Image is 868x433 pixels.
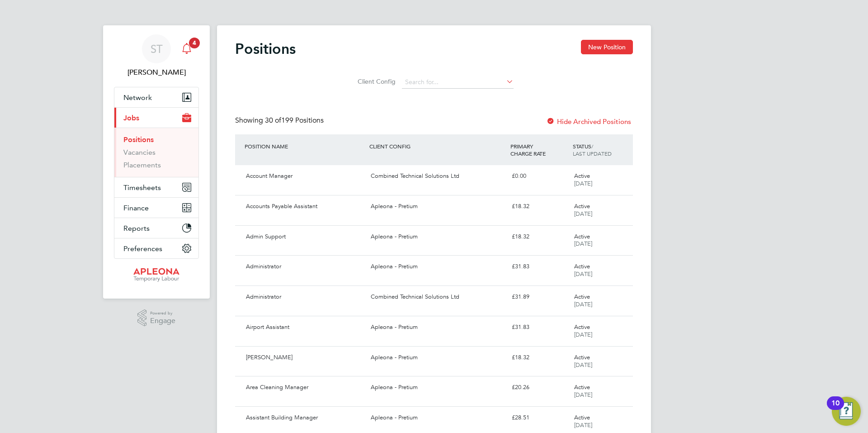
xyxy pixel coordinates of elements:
div: Apleona - Pretium [367,410,508,425]
div: Apleona - Pretium [367,199,508,214]
a: Powered byEngage [137,309,176,327]
div: Apleona - Pretium [367,229,508,244]
div: £18.32 [508,350,571,365]
span: Active [574,353,590,361]
button: Open Resource Center, 10 new notifications [832,397,861,426]
div: CLIENT CONFIG [367,138,508,154]
span: Active [574,262,590,270]
span: Powered by [150,309,175,317]
span: Engage [150,317,175,325]
a: Go to home page [114,268,199,282]
div: STATUS [571,138,633,162]
span: ST [151,43,163,55]
span: Finance [123,204,149,212]
span: [DATE] [574,270,592,278]
div: Jobs [114,128,198,177]
span: Active [574,172,590,180]
div: £31.83 [508,320,571,335]
div: Administrator [242,290,367,305]
img: apleona-logo-retina.png [133,268,179,282]
span: Timesheets [123,183,161,192]
a: Placements [123,161,161,169]
span: Active [574,414,590,421]
span: [DATE] [574,331,592,338]
span: [DATE] [574,391,592,399]
span: 199 Positions [265,116,324,125]
div: £31.89 [508,290,571,305]
input: Search for... [402,76,514,89]
div: [PERSON_NAME] [242,350,367,365]
a: Vacancies [123,148,156,157]
button: New Position [581,40,633,54]
span: [DATE] [574,421,592,429]
div: Accounts Payable Assistant [242,199,367,214]
nav: Main navigation [103,25,210,299]
button: Preferences [114,238,198,258]
div: £31.83 [508,259,571,274]
div: Apleona - Pretium [367,320,508,335]
span: 4 [189,38,200,48]
span: 30 of [265,116,281,125]
div: Apleona - Pretium [367,350,508,365]
span: Reports [123,224,150,233]
div: POSITION NAME [242,138,367,154]
div: £18.32 [508,229,571,244]
div: £28.51 [508,410,571,425]
a: ST[PERSON_NAME] [114,34,199,78]
div: Combined Technical Solutions Ltd [367,290,508,305]
span: Active [574,202,590,210]
div: PRIMARY CHARGE RATE [508,138,571,162]
label: Hide Archived Positions [546,117,631,126]
span: Active [574,233,590,240]
div: Showing [235,116,325,125]
div: Area Cleaning Manager [242,380,367,395]
span: / [591,143,593,150]
div: Account Manager [242,169,367,184]
button: Network [114,87,198,107]
label: Client Config [355,77,396,86]
div: Assistant Building Manager [242,410,367,425]
span: Sean Treacy [114,67,199,78]
span: [DATE] [574,210,592,218]
button: Finance [114,198,198,218]
div: 10 [831,403,840,415]
h2: Positions [235,40,296,58]
a: Positions [123,135,154,144]
span: [DATE] [574,180,592,187]
span: Jobs [123,114,139,122]
span: Active [574,293,590,300]
span: LAST UPDATED [573,150,612,157]
div: £0.00 [508,169,571,184]
span: [DATE] [574,240,592,247]
div: Airport Assistant [242,320,367,335]
div: Admin Support [242,229,367,244]
button: Timesheets [114,177,198,197]
span: [DATE] [574,300,592,308]
button: Jobs [114,108,198,128]
div: Administrator [242,259,367,274]
div: £18.32 [508,199,571,214]
a: 4 [178,34,196,63]
div: Apleona - Pretium [367,259,508,274]
button: Reports [114,218,198,238]
span: Active [574,383,590,391]
span: [DATE] [574,361,592,369]
div: £20.26 [508,380,571,395]
span: Network [123,93,152,102]
div: Apleona - Pretium [367,380,508,395]
span: Preferences [123,244,162,253]
span: Active [574,323,590,331]
div: Combined Technical Solutions Ltd [367,169,508,184]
